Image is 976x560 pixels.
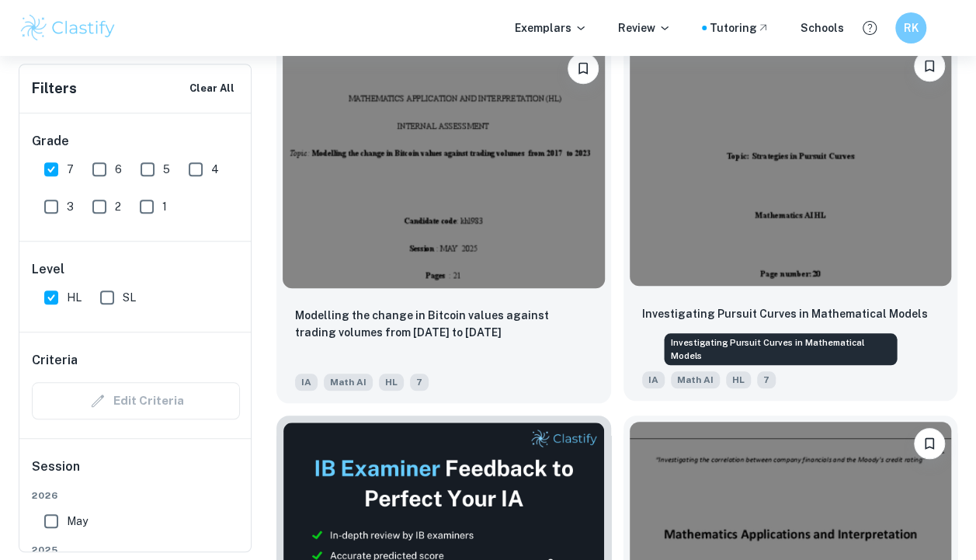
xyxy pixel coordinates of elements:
span: 7 [410,374,429,391]
button: Clear All [186,77,238,100]
span: 2 [115,198,121,215]
span: HL [379,374,404,391]
span: 2026 [32,489,240,503]
span: 3 [67,198,74,215]
h6: Grade [32,132,240,151]
p: Exemplars [515,19,587,37]
div: Criteria filters are unavailable when searching by topic [32,382,240,419]
a: BookmarkInvestigating Pursuit Curves in Mathematical ModelsIAMath AIHL7 [623,40,958,403]
p: Investigating Pursuit Curves in Mathematical Models [642,305,928,322]
a: Tutoring [710,19,769,37]
span: 1 [162,198,167,215]
button: Help and Feedback [856,15,883,41]
p: Modelling the change in Bitcoin values against trading volumes from 2017 to 2023 [295,307,592,341]
a: Bookmark Modelling the change in Bitcoin values against trading volumes from 2017 to 2023IAMath A... [276,40,611,403]
span: HL [67,289,82,306]
span: SL [123,289,136,306]
button: Bookmark [568,53,599,84]
a: Schools [801,19,844,37]
div: Investigating Pursuit Curves in Mathematical Models [664,333,897,365]
span: 4 [211,161,219,178]
span: May [67,513,88,530]
span: 2025 [32,543,240,557]
button: RK [895,12,926,43]
img: Clastify logo [19,12,117,43]
h6: Filters [32,78,77,99]
h6: Session [32,457,240,489]
span: 7 [67,161,74,178]
span: IA [295,374,318,391]
span: Math AI [671,371,720,388]
button: Bookmark [914,428,945,459]
span: 7 [757,371,776,388]
span: 6 [115,161,122,178]
span: Math AI [324,374,373,391]
h6: RK [902,19,920,37]
span: HL [726,371,751,388]
button: Bookmark [914,50,945,82]
p: Review [618,19,671,37]
h6: Level [32,260,240,279]
img: Math AI IA example thumbnail: Investigating Pursuit Curves in Mathemat [630,44,952,286]
span: IA [642,371,665,388]
span: 5 [163,161,170,178]
h6: Criteria [32,351,78,370]
img: Math AI IA example thumbnail: Modelling the change in Bitcoin values [283,47,605,288]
